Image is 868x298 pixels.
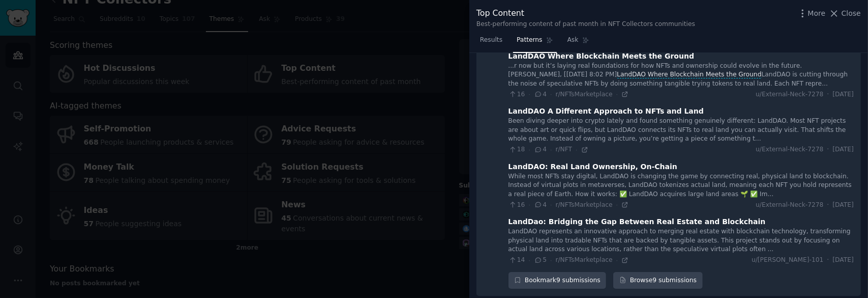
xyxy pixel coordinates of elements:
span: 4 [534,90,547,99]
span: · [616,257,618,264]
span: · [550,257,552,264]
span: · [550,201,552,208]
a: Browse9 submissions [613,272,702,289]
span: 14 [508,256,525,265]
span: More [808,8,826,19]
span: [DATE] [833,145,854,154]
span: [DATE] [833,201,854,210]
span: Close [842,8,861,19]
a: Ask [564,32,593,53]
span: r/NFTsMarketplace [556,91,613,98]
span: r/NFT [556,146,573,153]
button: Bookmark9 submissions [508,272,607,289]
span: · [616,201,618,208]
span: · [550,91,552,98]
div: LandDao: Bridging the Gap Between Real Estate and Blockchain [508,216,766,227]
div: LandDAO: Real Land Ownership, On-Chain [508,161,677,172]
a: Results [476,32,506,53]
span: · [616,91,618,98]
div: LandDAO A Different Approach to NFTs and Land [508,106,704,117]
button: More [797,8,826,19]
div: While most NFTs stay digital, LandDAO is changing the game by connecting real, physical land to b... [508,172,854,199]
span: · [827,256,829,265]
span: · [529,91,530,98]
div: Top Content [476,7,695,20]
span: 4 [534,145,547,154]
span: 4 [534,201,547,210]
div: LandDAO Where Blockchain Meets the Ground [508,51,695,62]
span: LandDAO Where Blockchain Meets the Ground [616,71,763,78]
span: u/External-Neck-7278 [756,201,823,210]
button: Close [829,8,861,19]
span: · [827,90,829,99]
span: Patterns [517,36,542,45]
span: r/NFTsMarketplace [556,256,613,263]
span: 16 [508,90,525,99]
span: u/[PERSON_NAME]-101 [752,256,823,265]
span: [DATE] [833,256,854,265]
span: · [529,146,530,153]
span: · [827,145,829,154]
span: 5 [534,256,547,265]
div: ...r now but it’s laying real foundations for how NFTs and ownership could evolve in the future. ... [508,62,854,89]
span: · [529,201,530,208]
span: 16 [508,201,525,210]
div: Been diving deeper into crypto lately and found something genuinely different: LandDAO. Most NFT ... [508,117,854,144]
a: Patterns [513,32,556,53]
span: · [576,146,577,153]
span: u/External-Neck-7278 [756,145,823,154]
div: Bookmark 9 submissions [508,272,607,289]
span: Ask [567,36,579,45]
div: LandDAO represents an innovative approach to merging real estate with blockchain technology, tran... [508,227,854,254]
span: 18 [508,145,525,154]
span: · [529,257,530,264]
div: Best-performing content of past month in NFT Collectors communities [476,20,695,29]
span: · [827,201,829,210]
span: [DATE] [833,90,854,99]
span: u/External-Neck-7278 [756,90,823,99]
span: r/NFTsMarketplace [556,201,613,208]
span: Results [480,36,502,45]
span: · [550,146,552,153]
